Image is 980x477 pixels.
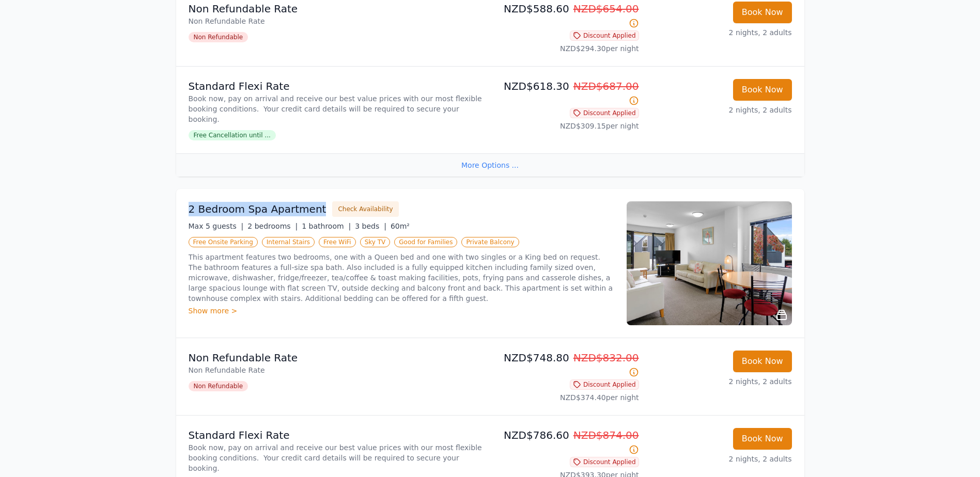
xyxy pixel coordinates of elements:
span: NZD$687.00 [573,80,639,92]
span: Good for Families [394,237,457,247]
span: Discount Applied [570,30,639,41]
span: Sky TV [360,237,391,247]
p: Non Refundable Rate [189,2,486,16]
p: Book now, pay on arrival and receive our best value prices with our most flexible booking conditi... [189,93,486,124]
button: Book Now [733,2,792,23]
span: Discount Applied [570,379,639,390]
span: 2 bedrooms | [247,222,298,230]
span: Discount Applied [570,457,639,467]
span: 3 beds | [355,222,386,230]
span: NZD$874.00 [573,429,639,441]
span: 60m² [391,222,410,230]
span: 1 bathroom | [302,222,351,230]
p: This apartment features two bedrooms, one with a Queen bed and one with two singles or a King bed... [189,252,614,304]
p: NZD$374.40 per night [494,392,639,403]
div: Show more > [189,306,614,316]
h3: 2 Bedroom Spa Apartment [189,202,326,216]
p: Non Refundable Rate [189,351,486,365]
p: NZD$748.80 [494,351,639,379]
span: Discount Applied [570,108,639,118]
span: Max 5 guests | [189,222,244,230]
p: 2 nights, 2 adults [647,27,792,38]
span: Free Onsite Parking [189,237,258,247]
p: 2 nights, 2 adults [647,376,792,387]
p: NZD$309.15 per night [494,121,639,131]
span: Non Refundable [189,32,248,42]
p: Book now, pay on arrival and receive our best value prices with our most flexible booking conditi... [189,442,486,473]
span: Internal Stairs [262,237,315,247]
p: Non Refundable Rate [189,365,486,375]
button: Book Now [733,79,792,101]
p: NZD$618.30 [494,79,639,108]
span: Non Refundable [189,381,248,391]
span: NZD$654.00 [573,3,639,15]
span: NZD$832.00 [573,352,639,364]
p: 2 nights, 2 adults [647,105,792,115]
div: More Options ... [176,153,804,177]
span: Free WiFi [319,237,356,247]
button: Check Availability [332,201,398,217]
span: Private Balcony [461,237,519,247]
p: NZD$588.60 [494,2,639,30]
p: NZD$294.30 per night [494,43,639,54]
p: Non Refundable Rate [189,16,486,26]
button: Book Now [733,428,792,450]
p: NZD$786.60 [494,428,639,457]
button: Book Now [733,351,792,372]
p: 2 nights, 2 adults [647,454,792,464]
span: Free Cancellation until ... [189,130,276,140]
p: Standard Flexi Rate [189,428,486,442]
p: Standard Flexi Rate [189,79,486,93]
